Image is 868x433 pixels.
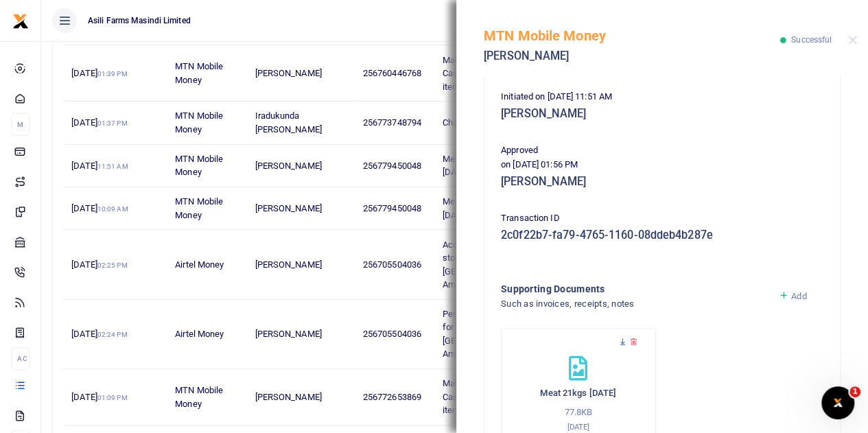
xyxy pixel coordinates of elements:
[363,203,421,213] span: 256779450048
[501,281,768,296] h4: Supporting Documents
[791,291,806,301] span: Add
[255,329,321,339] span: [PERSON_NAME]
[501,296,768,312] h4: Such as invoices, receipts, notes
[501,175,823,189] h5: [PERSON_NAME]
[255,110,321,134] span: Iradukunda [PERSON_NAME]
[97,394,128,401] small: 01:09 PM
[501,143,823,158] p: Approved
[175,154,223,178] span: MTN Mobile Money
[175,196,223,220] span: MTN Mobile Money
[501,211,823,226] p: Transaction ID
[71,329,127,339] span: [DATE]
[363,329,421,339] span: 256705504036
[821,386,854,419] iframe: Intercom live chat
[515,406,642,420] p: 77.8KB
[484,27,780,44] h5: MTN Mobile Money
[779,291,807,301] a: Add
[255,392,321,402] span: [PERSON_NAME]
[515,388,642,399] h6: Meat 21kgs [DATE]
[501,229,823,242] h5: 2c0f22b7-fa79-4765-1160-08ddeb4b287e
[12,13,29,30] img: logo-small
[255,203,321,213] span: [PERSON_NAME]
[443,154,553,178] span: Meat 21kgs for staff diet on [DATE]
[97,119,128,127] small: 01:37 PM
[567,422,589,432] small: [DATE]
[175,110,223,134] span: MTN Mobile Money
[255,68,321,78] span: [PERSON_NAME]
[11,347,30,370] li: Ac
[12,15,29,25] a: logo-small logo-large logo-large
[97,261,128,269] small: 02:25 PM
[791,35,832,45] span: Successful
[175,61,223,85] span: MTN Mobile Money
[97,331,128,338] small: 02:24 PM
[71,117,127,128] span: [DATE]
[255,259,321,270] span: [PERSON_NAME]
[175,385,223,409] span: MTN Mobile Money
[97,163,128,170] small: 11:51 AM
[501,90,823,104] p: Initiated on [DATE] 11:51 AM
[71,161,128,171] span: [DATE]
[443,117,506,128] span: Charcoal 4 bags
[175,259,224,270] span: Airtel Money
[849,386,860,397] span: 1
[501,107,823,121] h5: [PERSON_NAME]
[443,196,553,220] span: Meat 21kgs for staff diet on [DATE]
[71,203,128,213] span: [DATE]
[443,378,555,415] span: Market items Vegetables Cassava Fish and other food items for staff
[443,309,552,360] span: Per diem for two days while for stock take in [GEOGRAPHIC_DATA] and Amatheon Agri [DATE]
[363,392,421,402] span: 256772653869
[501,158,823,172] p: on [DATE] 01:56 PM
[443,55,555,92] span: Market items Vegetables Cassava Fish and other food items for staff
[97,205,128,213] small: 10:09 AM
[71,259,127,270] span: [DATE]
[255,161,321,171] span: [PERSON_NAME]
[97,70,128,78] small: 01:39 PM
[363,259,421,270] span: 256705504036
[848,36,857,45] button: Close
[443,239,544,290] span: Accommodation while for stock take in [GEOGRAPHIC_DATA] and Amatheon Agri [DATE]
[11,113,30,136] li: M
[363,161,421,171] span: 256779450048
[484,49,780,63] h5: [PERSON_NAME]
[363,68,421,78] span: 256760446768
[71,68,127,78] span: [DATE]
[175,329,224,339] span: Airtel Money
[71,392,127,402] span: [DATE]
[363,117,421,128] span: 256773748794
[82,14,196,27] span: Asili Farms Masindi Limited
